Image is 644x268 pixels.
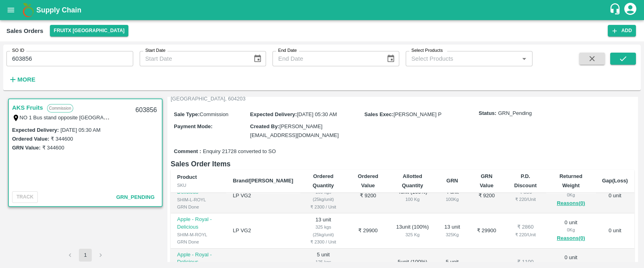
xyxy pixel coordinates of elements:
[358,173,378,188] b: Ordered Value
[480,173,493,188] b: GRN Value
[553,234,589,243] button: Reasons(0)
[446,178,458,184] b: GRN
[174,148,201,155] label: Comment :
[79,249,92,262] button: page 1
[511,258,540,266] div: ₹ 1100
[602,178,628,184] b: Gap(Loss)
[203,148,276,155] span: Enquiry 21728 converted to SO
[177,251,220,266] p: Apple - Royal - Delicious
[596,178,634,213] td: 0 unit
[177,174,197,180] b: Product
[131,101,162,120] div: 603856
[47,104,73,113] p: Commission
[50,25,129,37] button: Select DC
[36,6,81,14] b: Supply Chain
[442,223,462,238] div: 13 unit
[396,196,429,203] div: 100 Kg
[442,231,462,238] div: 325 Kg
[469,178,504,213] td: ₹ 9200
[313,173,334,188] b: Ordered Quantity
[306,223,341,238] div: 325 kgs (25kg/unit)
[20,114,268,121] label: NO 1 Bus stand opposite [GEOGRAPHIC_DATA] [GEOGRAPHIC_DATA], [GEOGRAPHIC_DATA], 604203
[226,213,299,248] td: LP VG2
[17,76,35,83] strong: More
[364,111,393,117] label: Sales Exec :
[12,145,41,151] label: GRN Value:
[177,238,220,245] div: GRN Done
[42,145,64,151] label: ₹ 344600
[177,216,220,231] p: Apple - Royal - Delicious
[297,111,337,117] span: [DATE] 05:30 AM
[6,26,43,36] div: Sales Orders
[36,4,609,16] a: Supply Chain
[498,110,532,117] span: GRN_Pending
[553,199,589,208] button: Reasons(0)
[6,73,37,86] button: More
[2,1,20,19] button: open drawer
[250,123,279,129] label: Created By :
[62,249,108,262] nav: pagination navigation
[200,111,229,117] span: Commission
[519,53,529,64] button: Open
[177,182,220,189] div: SKU
[306,188,341,203] div: 100 kgs (25kg/unit)
[20,2,36,18] img: logo
[408,53,517,64] input: Select Products
[511,231,540,238] div: ₹ 220 / Unit
[394,111,442,117] span: [PERSON_NAME] P
[250,123,339,138] span: [PERSON_NAME][EMAIL_ADDRESS][DOMAIN_NAME]
[272,51,380,66] input: End Date
[596,213,634,248] td: 0 unit
[250,111,297,117] label: Expected Delivery :
[51,136,73,142] label: ₹ 344600
[306,203,341,211] div: ₹ 2300 / Unit
[278,47,297,54] label: End Date
[226,178,299,213] td: LP VG2
[553,219,589,243] div: 0 unit
[177,231,220,238] div: SHIM-M-ROYL
[442,188,462,203] div: 4 unit
[511,196,540,203] div: ₹ 220 / Unit
[60,127,100,133] label: [DATE] 05:30 AM
[411,47,443,54] label: Select Products
[608,25,636,37] button: Add
[609,3,623,17] div: customer-support
[174,111,200,117] label: Sale Type :
[177,196,220,203] div: SHIM-L-ROYL
[396,231,429,238] div: 325 Kg
[511,223,540,231] div: ₹ 2860
[306,238,341,245] div: ₹ 2300 / Unit
[347,213,389,248] td: ₹ 29900
[233,178,293,184] b: Brand/[PERSON_NAME]
[559,173,582,188] b: Returned Weight
[383,51,398,66] button: Choose date
[177,203,220,211] div: GRN Done
[174,123,213,129] label: Payment Mode :
[623,2,638,18] div: account of current user
[514,173,537,188] b: P.D. Discount
[402,173,423,188] b: Allotted Quantity
[553,226,589,233] div: 0 Kg
[171,158,634,170] h6: Sales Order Items
[12,47,24,54] label: SO ID
[553,191,589,198] div: 0 Kg
[116,194,155,200] span: GRN_Pending
[12,136,49,142] label: Ordered Value:
[396,188,429,203] div: 4 unit ( 100 %)
[347,178,389,213] td: ₹ 9200
[396,223,429,238] div: 13 unit ( 100 %)
[442,196,462,203] div: 100 Kg
[553,184,589,208] div: 0 unit
[6,51,133,66] input: Enter SO ID
[145,47,165,54] label: Start Date
[12,102,43,113] a: AKS Fruits
[12,127,59,133] label: Expected Delivery :
[479,110,496,117] label: Status:
[469,213,504,248] td: ₹ 29900
[300,213,347,248] td: 13 unit
[140,51,247,66] input: Start Date
[250,51,265,66] button: Choose date
[300,178,347,213] td: 4 unit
